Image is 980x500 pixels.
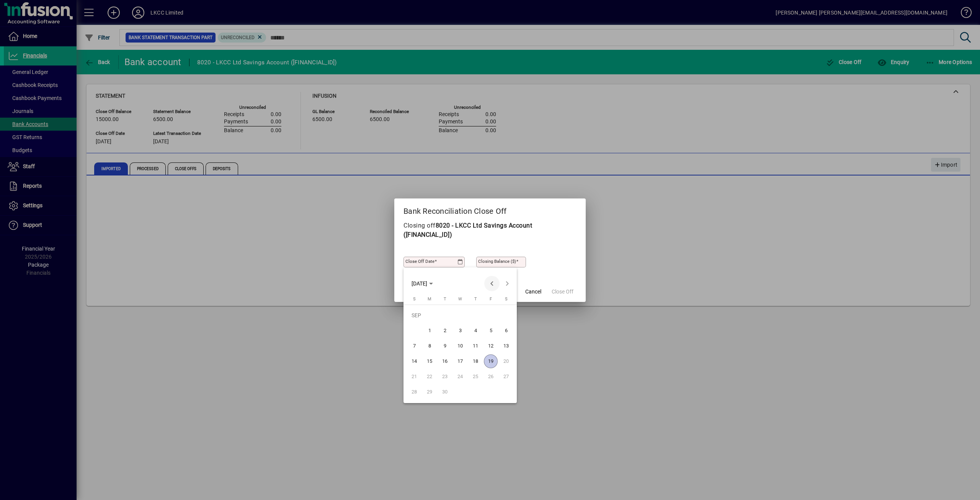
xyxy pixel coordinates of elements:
button: Thu Sep 18 2025 [468,354,483,369]
span: 4 [469,324,482,338]
span: 12 [484,339,498,353]
span: M [428,297,431,302]
button: Thu Sep 04 2025 [468,323,483,338]
span: 6 [499,324,513,338]
span: 15 [423,354,436,368]
button: Fri Sep 26 2025 [483,369,498,384]
span: 24 [453,370,467,384]
span: 26 [484,370,498,384]
span: 23 [438,370,452,384]
button: Mon Sep 29 2025 [422,384,437,400]
button: Wed Sep 24 2025 [452,369,468,384]
button: Fri Sep 12 2025 [483,338,498,354]
span: 9 [438,339,452,353]
span: 17 [453,354,467,368]
span: F [490,297,492,302]
span: 13 [499,339,513,353]
span: 10 [453,339,467,353]
span: 27 [499,370,513,384]
button: Tue Sep 09 2025 [437,338,452,354]
span: 7 [407,339,421,353]
button: Thu Sep 25 2025 [468,369,483,384]
button: Wed Sep 03 2025 [452,323,468,338]
button: Tue Sep 16 2025 [437,354,452,369]
button: Sun Sep 21 2025 [407,369,422,384]
span: S [413,297,416,302]
button: Choose month and year [408,277,436,290]
span: W [458,297,462,302]
span: 20 [499,354,513,368]
button: Mon Sep 15 2025 [422,354,437,369]
span: [DATE] [412,280,427,287]
button: Sat Sep 06 2025 [498,323,514,338]
span: 21 [407,370,421,384]
span: 3 [453,324,467,338]
button: Tue Sep 23 2025 [437,369,452,384]
span: 2 [438,324,452,338]
button: Tue Sep 30 2025 [437,384,452,400]
button: Sat Sep 27 2025 [498,369,514,384]
button: Sun Sep 07 2025 [407,338,422,354]
button: Tue Sep 02 2025 [437,323,452,338]
button: Mon Sep 22 2025 [422,369,437,384]
button: Previous month [484,276,500,291]
td: SEP [407,308,514,323]
button: Fri Sep 19 2025 [483,354,498,369]
span: 16 [438,354,452,368]
span: T [444,297,446,302]
span: 14 [407,354,421,368]
span: 11 [469,339,482,353]
span: T [474,297,477,302]
span: 18 [469,354,482,368]
span: 28 [407,385,421,399]
button: Wed Sep 10 2025 [452,338,468,354]
span: 8 [423,339,436,353]
button: Thu Sep 11 2025 [468,338,483,354]
span: 1 [423,324,436,338]
button: Fri Sep 05 2025 [483,323,498,338]
button: Mon Sep 01 2025 [422,323,437,338]
span: S [505,297,508,302]
span: 22 [423,370,436,384]
button: Sat Sep 20 2025 [498,354,514,369]
button: Sun Sep 14 2025 [407,354,422,369]
span: 29 [423,385,436,399]
span: 19 [484,354,498,368]
span: 25 [469,370,482,384]
button: Wed Sep 17 2025 [452,354,468,369]
button: Sun Sep 28 2025 [407,384,422,400]
button: Mon Sep 08 2025 [422,338,437,354]
span: 5 [484,324,498,338]
button: Sat Sep 13 2025 [498,338,514,354]
span: 30 [438,385,452,399]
